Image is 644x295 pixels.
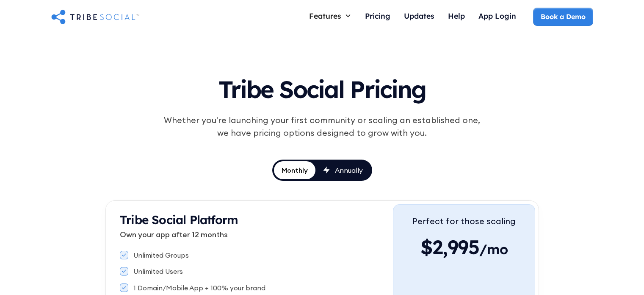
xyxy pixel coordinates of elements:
[51,8,139,25] a: home
[412,215,516,228] div: Perfect for those scaling
[302,8,358,24] div: Features
[397,8,441,26] a: Updates
[133,250,189,260] div: Unlimited Groups
[133,283,265,292] div: 1 Domain/Mobile App + 100% your brand
[335,166,363,175] div: Annually
[282,166,308,175] div: Monthly
[358,8,397,26] a: Pricing
[404,11,434,20] div: Updates
[479,241,508,262] span: /mo
[120,229,393,240] p: Own your app after 12 months
[448,11,465,20] div: Help
[126,68,519,107] h1: Tribe Social Pricing
[441,8,472,26] a: Help
[412,234,516,260] div: $2,995
[478,11,516,20] div: App Login
[365,11,390,20] div: Pricing
[309,11,341,20] div: Features
[160,114,485,139] div: Whether you're launching your first community or scaling an established one, we have pricing opti...
[533,8,593,25] a: Book a Demo
[120,212,238,227] strong: Tribe Social Platform
[133,267,183,276] div: Unlimited Users
[472,8,523,26] a: App Login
